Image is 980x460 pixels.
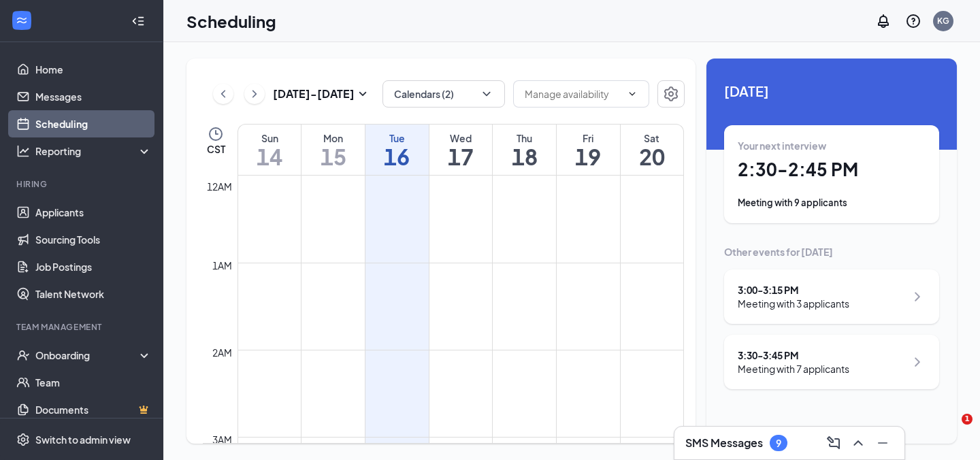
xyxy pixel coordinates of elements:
[365,125,429,175] a: September 16, 2025
[905,13,921,29] svg: QuestionInfo
[35,280,152,308] a: Talent Network
[365,131,429,145] div: Tue
[738,283,849,297] div: 3:00 - 3:15 PM
[35,56,152,83] a: Home
[210,258,235,273] div: 1am
[738,196,926,210] div: Meeting with 9 applicants
[738,139,926,152] div: Your next interview
[35,144,152,158] div: Reporting
[35,348,140,362] div: Onboarding
[16,433,30,446] svg: Settings
[724,245,939,259] div: Other events for [DATE]
[35,83,152,110] a: Messages
[493,125,556,175] a: September 18, 2025
[724,80,939,101] span: [DATE]
[131,14,145,28] svg: Collapse
[186,10,276,33] h1: Scheduling
[493,131,556,145] div: Thu
[621,145,683,168] h1: 20
[621,125,683,175] a: September 20, 2025
[16,348,30,362] svg: UserCheck
[738,297,849,310] div: Meeting with 3 applicants
[557,125,620,175] a: September 19, 2025
[480,87,493,101] svg: ChevronDown
[872,432,894,454] button: Minimize
[685,436,763,450] h3: SMS Messages
[525,86,621,101] input: Manage availability
[826,435,842,451] svg: ComposeMessage
[216,86,230,102] svg: ChevronLeft
[208,126,224,142] svg: Clock
[962,414,973,425] span: 1
[776,438,781,449] div: 9
[35,253,152,280] a: Job Postings
[210,432,235,447] div: 3am
[244,84,265,104] button: ChevronRight
[273,86,355,101] h3: [DATE] - [DATE]
[207,142,225,156] span: CST
[301,125,365,175] a: September 15, 2025
[35,226,152,253] a: Sourcing Tools
[823,432,845,454] button: ComposeMessage
[557,145,620,168] h1: 19
[847,432,869,454] button: ChevronUp
[248,86,261,102] svg: ChevronRight
[35,433,131,446] div: Switch to admin view
[365,145,429,168] h1: 16
[875,435,891,451] svg: Minimize
[16,178,149,190] div: Hiring
[738,348,849,362] div: 3:30 - 3:45 PM
[213,84,233,104] button: ChevronLeft
[429,125,493,175] a: September 17, 2025
[35,396,152,423] a: DocumentsCrown
[909,289,926,305] svg: ChevronRight
[204,179,235,194] div: 12am
[429,145,493,168] h1: 17
[15,14,29,27] svg: WorkstreamLogo
[238,145,301,168] h1: 14
[875,13,892,29] svg: Notifications
[238,125,301,175] a: September 14, 2025
[663,86,679,102] svg: Settings
[16,321,149,333] div: Team Management
[621,131,683,145] div: Sat
[16,144,30,158] svg: Analysis
[557,131,620,145] div: Fri
[382,80,505,108] button: Calendars (2)ChevronDown
[35,110,152,137] a: Scheduling
[934,414,966,446] iframe: Intercom live chat
[493,145,556,168] h1: 18
[238,131,301,145] div: Sun
[937,15,949,27] div: KG
[355,86,371,102] svg: SmallChevronDown
[657,80,685,108] button: Settings
[429,131,493,145] div: Wed
[35,369,152,396] a: Team
[738,362,849,376] div: Meeting with 7 applicants
[909,354,926,370] svg: ChevronRight
[301,145,365,168] h1: 15
[301,131,365,145] div: Mon
[850,435,866,451] svg: ChevronUp
[35,199,152,226] a: Applicants
[627,88,638,99] svg: ChevronDown
[738,158,926,181] h1: 2:30 - 2:45 PM
[210,345,235,360] div: 2am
